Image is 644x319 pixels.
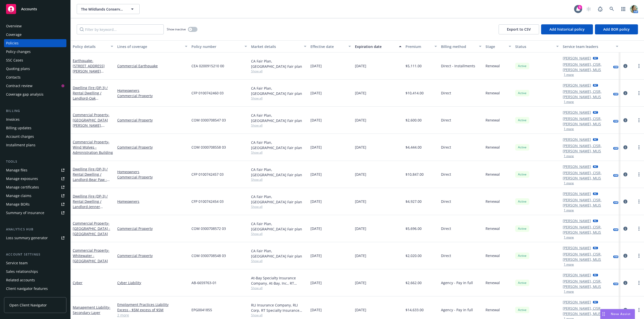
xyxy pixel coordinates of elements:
a: Commercial Property [73,140,113,155]
span: $4,444.00 [406,145,422,150]
a: [PERSON_NAME], CISR, [PERSON_NAME], MLIS [563,197,611,208]
span: Accounts [21,7,37,11]
span: CFP 0100742457 03 [191,172,224,177]
a: Manage certificates [4,183,66,191]
span: [DATE] [310,253,322,258]
span: [DATE] [310,90,322,96]
span: Show all [251,96,306,100]
span: COM 0300708558 03 [191,145,226,150]
a: circleInformation [622,144,628,150]
span: - Oak [PERSON_NAME] - [GEOGRAPHIC_DATA] [GEOGRAPHIC_DATA] ([GEOGRAPHIC_DATA]) [73,96,110,122]
button: Billing method [439,40,484,52]
a: Account charges [4,133,66,141]
div: Service team [6,259,28,267]
span: CEA 0200915210 00 [191,63,224,69]
a: [PERSON_NAME] [563,272,591,278]
span: Open Client Navigator [9,302,47,308]
a: Commercial Property [73,112,109,138]
span: Direct [441,253,451,258]
span: Show all [251,123,306,127]
a: Commercial Property [117,226,187,231]
button: Policy number [189,40,249,52]
a: Summary of insurance [4,209,66,217]
a: [PERSON_NAME] [563,164,591,169]
div: Coverage [6,31,22,39]
a: more [636,171,642,177]
span: Active [517,64,527,68]
div: Billing updates [6,124,31,132]
span: - [GEOGRAPHIC_DATA] - [GEOGRAPHIC_DATA] [73,221,110,236]
button: Lines of coverage [115,40,189,52]
a: [PERSON_NAME], CISR, [PERSON_NAME], MLIS [563,224,611,235]
a: circleInformation [622,226,628,232]
div: Analytics hub [4,227,66,232]
div: Billing method [441,44,476,49]
div: Overview [6,22,22,30]
span: [DATE] [355,253,366,258]
span: [DATE] [355,226,366,231]
span: Show all [251,232,306,236]
span: [DATE] [310,280,322,285]
span: [DATE] [310,199,322,204]
span: Renewal [486,199,500,204]
button: Policy details [71,40,115,52]
div: Policy changes [6,48,31,56]
a: Service team [4,259,66,267]
a: Switch app [618,4,628,14]
span: $2,020.00 [406,253,422,258]
button: 1 more [564,100,574,103]
button: Expiration date [353,40,404,52]
div: Related accounts [6,276,35,284]
div: Lines of coverage [117,44,182,49]
span: Renewal [486,253,500,258]
a: Manage exposures [4,175,66,183]
a: Cyber [73,280,83,285]
span: $4,927.00 [406,199,422,204]
a: [PERSON_NAME], CISR, [PERSON_NAME], MLIS [563,279,611,289]
a: Commercial Property [117,117,187,123]
div: Manage files [6,166,27,174]
span: Active [517,145,527,150]
button: Premium [404,40,439,52]
a: Quoting plans [4,65,66,73]
span: [DATE] [355,145,366,150]
a: Earthquake [73,58,112,89]
a: Commercial Earthquake [117,63,187,69]
span: EPG0041855 [191,307,212,312]
a: Coverage gap analysis [4,90,66,98]
a: [PERSON_NAME] [563,218,591,223]
a: Contract review [4,82,66,90]
a: [PERSON_NAME], CISR, [PERSON_NAME], MLIS [563,89,611,99]
span: Show all [251,69,306,73]
span: [DATE] [355,172,366,177]
a: [PERSON_NAME], CISR, [PERSON_NAME], MLIS [563,143,611,154]
div: Status [515,44,553,49]
a: circleInformation [622,307,628,313]
div: Manage certificates [6,183,39,191]
a: Report a Bug [595,4,605,14]
a: Commercial Property [117,145,187,150]
button: Status [513,40,561,52]
a: Employment Practices Liability [117,302,187,307]
span: [DATE] [310,307,322,312]
a: Manage BORs [4,200,66,208]
a: Commercial Property [73,221,110,236]
span: Show all [251,150,306,155]
span: The Wildlands Conservancy [81,7,125,12]
a: [PERSON_NAME], CISR, [PERSON_NAME], MLIS [563,116,611,126]
span: COM 0300708572 03 [191,226,226,231]
span: CFP 0100742460 03 [191,90,224,96]
span: [DATE] [355,280,366,285]
a: Related accounts [4,276,66,284]
a: [PERSON_NAME] [563,245,591,250]
a: Overview [4,22,66,30]
span: $2,600.00 [406,117,422,123]
div: CA Fair Plan, [GEOGRAPHIC_DATA] Fair plan [251,194,306,205]
span: Active [517,118,527,122]
span: Add historical policy [549,27,585,32]
a: Start snowing [584,4,594,14]
span: [DATE] [310,145,322,150]
a: circleInformation [622,253,628,259]
a: Installment plans [4,141,66,149]
a: Policies [4,39,66,47]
